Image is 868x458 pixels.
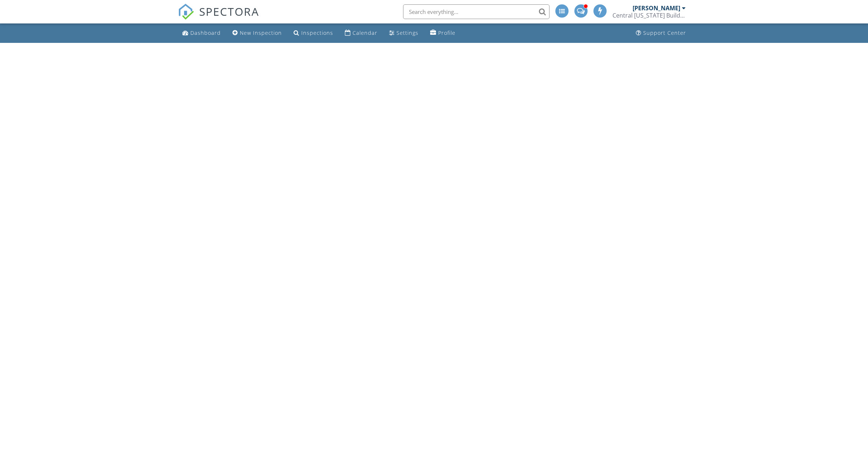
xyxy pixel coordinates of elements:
div: Dashboard [190,29,221,36]
a: Inspections [291,26,336,40]
div: Calendar [353,29,377,36]
div: Settings [396,29,418,36]
input: Search everything... [403,4,550,19]
a: SPECTORA [178,10,259,25]
img: The Best Home Inspection Software - Spectora [178,4,194,20]
a: Dashboard [179,26,224,40]
a: Settings [386,26,421,40]
div: [PERSON_NAME] [633,4,680,12]
div: Support Center [643,29,686,36]
div: Inspections [301,29,333,36]
div: Central Florida Building Inspectors [612,12,686,19]
a: Calendar [342,26,380,40]
a: Profile [427,26,458,40]
div: Profile [438,29,455,36]
div: New Inspection [240,29,282,36]
span: SPECTORA [199,4,259,19]
a: New Inspection [230,26,285,40]
a: Support Center [633,26,689,40]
